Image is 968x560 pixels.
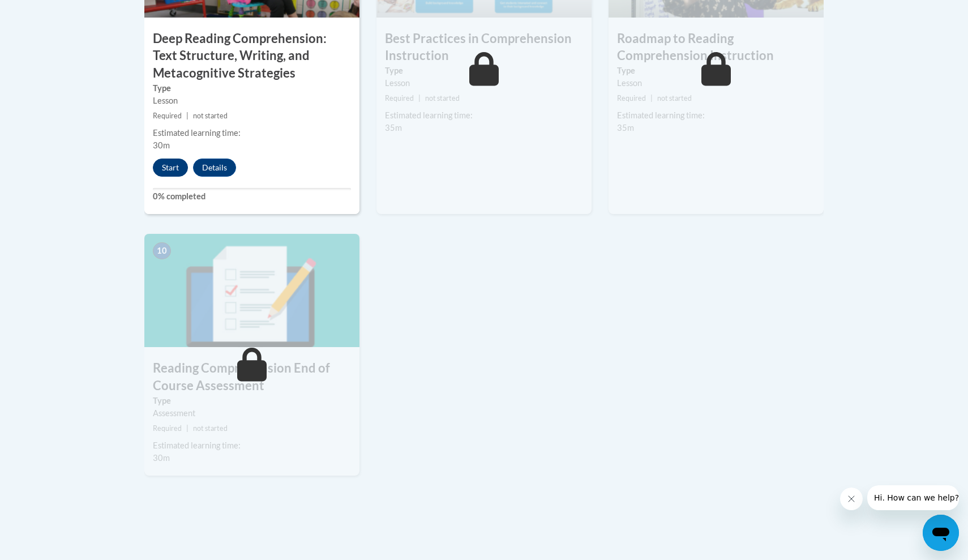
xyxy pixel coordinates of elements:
label: Type [617,65,815,77]
span: | [418,94,421,102]
iframe: Message from company [867,485,959,510]
h3: Best Practices in Comprehension Instruction [376,30,592,65]
span: not started [193,112,228,120]
label: 0% completed [153,190,351,203]
div: Assessment [153,407,351,420]
span: | [650,94,653,102]
span: 30m [153,140,170,150]
div: Estimated learning time: [385,109,583,122]
div: Estimated learning time: [153,127,351,139]
iframe: Button to launch messaging window [923,515,959,551]
span: Required [617,94,646,102]
div: Estimated learning time: [153,439,351,452]
span: not started [425,94,460,102]
span: Required [153,424,182,433]
h3: Deep Reading Comprehension: Text Structure, Writing, and Metacognitive Strategies [144,30,359,82]
span: 30m [153,453,170,463]
div: Lesson [153,95,351,107]
span: 35m [385,123,402,132]
span: | [186,112,189,120]
span: not started [657,94,692,102]
label: Type [385,65,583,77]
div: Estimated learning time: [617,109,815,122]
span: | [186,424,189,433]
span: 35m [617,123,634,132]
h3: Roadmap to Reading Comprehension Instruction [609,30,824,65]
div: Lesson [617,77,815,89]
h3: Reading Comprehension End of Course Assessment [144,360,359,395]
span: Required [153,112,182,120]
label: Type [153,395,351,407]
button: Details [193,159,236,177]
img: Course Image [144,234,359,347]
span: not started [193,424,228,433]
span: 10 [153,242,171,259]
div: Lesson [385,77,583,89]
span: Required [385,94,414,102]
button: Start [153,159,188,177]
iframe: Close message [840,488,863,510]
label: Type [153,82,351,95]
